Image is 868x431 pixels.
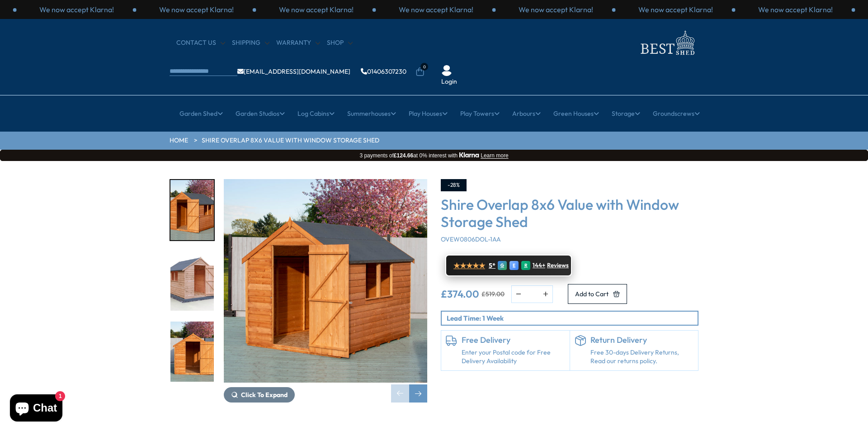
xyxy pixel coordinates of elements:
p: Lead Time: 1 Week [447,313,698,323]
button: Add to Cart [568,284,627,304]
img: logo [635,28,698,57]
a: [EMAIL_ADDRESS][DOMAIN_NAME] [237,68,350,75]
div: Next slide [409,384,427,403]
a: 01406307230 [361,68,406,75]
div: E [509,261,519,270]
a: Shop [327,38,353,47]
ins: £374.00 [441,289,479,299]
del: £519.00 [481,291,505,297]
p: We now accept Klarna! [638,5,713,14]
a: Login [441,77,457,86]
div: 3 / 3 [376,5,496,14]
p: We now accept Klarna! [39,5,114,14]
div: 1 / 3 [496,5,616,14]
a: Shipping [232,38,269,47]
inbox-online-store-chat: Shopify online store chat [7,394,65,424]
p: We now accept Klarna! [519,5,593,14]
p: We now accept Klarna! [399,5,473,14]
a: Shire Overlap 8x6 Value with Window Storage Shed [202,136,379,145]
a: HOME [170,136,188,145]
a: Play Houses [409,102,448,125]
a: Enter your Postal code for Free Delivery Availability [462,348,565,366]
p: We now accept Klarna! [758,5,833,14]
div: 3 / 3 [17,5,137,14]
div: 2 / 3 [256,5,376,14]
span: Reviews [547,262,569,269]
a: ★★★★★ 5* G E R 144+ Reviews [445,255,572,276]
span: Click To Expand [241,391,288,399]
div: 2 / 12 [170,250,215,312]
div: 3 / 3 [736,5,855,14]
img: Overlap8x6SDValueWITHWINDOW_THUMB_6e051e9e-2b44-4ae2-8e9c-643aaf2f8f21_200x200.jpg [170,251,214,311]
a: Green Houses [553,102,599,125]
span: 0 [420,63,428,71]
span: ★★★★★ [453,261,485,270]
div: R [521,261,530,270]
a: Groundscrews [653,102,700,125]
a: CONTACT US [176,38,225,47]
h3: Shire Overlap 8x6 Value with Window Storage Shed [441,196,698,231]
a: Storage [612,102,640,125]
a: Arbours [512,102,541,125]
button: Click To Expand [224,387,295,403]
img: Overlap8x6SDValuewithWindow5060490134437OVW0806DOL-1AA5_200x200.jpg [170,322,214,382]
div: -28% [441,179,467,191]
div: 1 / 12 [170,179,215,241]
a: Garden Shed [179,102,223,125]
div: G [498,261,507,270]
span: 144+ [533,262,545,269]
img: Shire Overlap 8x6 Value with Window Storage Shed [224,179,427,383]
p: Free 30-days Delivery Returns, Read our returns policy. [590,348,694,366]
div: 2 / 3 [616,5,736,14]
a: Play Towers [460,102,500,125]
div: 1 / 12 [224,179,427,403]
a: Summerhouses [347,102,396,125]
a: 0 [415,67,425,76]
p: We now accept Klarna! [159,5,234,14]
h6: Return Delivery [590,335,694,345]
div: Previous slide [391,384,409,403]
a: Log Cabins [297,102,335,125]
span: OVEW0806DOL-1AA [441,235,501,243]
div: 3 / 12 [170,321,215,383]
div: 1 / 3 [137,5,256,14]
img: User Icon [441,65,452,76]
h6: Free Delivery [462,335,565,345]
a: Garden Studios [236,102,285,125]
img: Overlap8x6SDValuewithWindow5060490134437OVW0806DOL-1AA6_200x200.jpg [170,180,214,240]
a: Warranty [276,38,320,47]
span: Add to Cart [575,291,609,297]
p: We now accept Klarna! [279,5,354,14]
